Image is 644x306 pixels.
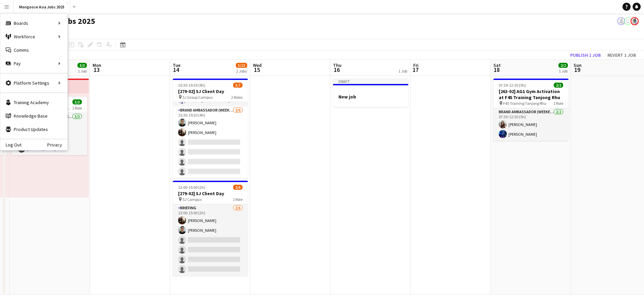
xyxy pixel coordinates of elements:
span: 13:00-15:00 (2h) [178,185,205,190]
a: Knowledge Base [0,109,67,123]
span: Tue [173,62,180,68]
h3: [263-02] AG1 Gym Activation at F45 Training Tanjong Rhu [493,88,569,100]
span: 3/3 [77,63,87,68]
span: 10:30-19:30 (9h) [178,83,205,88]
div: Workforce [0,30,67,43]
span: 2/6 [233,185,243,190]
div: Boards [0,16,67,30]
span: Thu [333,62,341,68]
a: Product Updates [0,123,67,136]
a: Log Out [0,142,21,147]
span: 1 Role [72,105,82,111]
app-card-role: Brand Ambassador (weekday)2/615:30-19:30 (4h)[PERSON_NAME][PERSON_NAME] [173,106,248,178]
app-user-avatar: Kristie Rodrigues [617,17,625,25]
span: SJ Group Campus [182,95,213,100]
h3: [279-02] SJ Client Day [173,88,248,94]
app-job-card: DraftNew job [333,79,408,107]
span: 1 Role [233,197,243,202]
app-card-role: Briefing2/613:00-15:00 (2h)[PERSON_NAME][PERSON_NAME] [173,204,248,276]
h3: [279-02] SJ Client Day [173,190,248,196]
span: 17 [412,66,419,74]
div: Pay [0,57,67,70]
span: 3/3 [72,99,82,104]
span: SJ Campus [182,197,202,202]
app-card-role: Brand Ambassador (weekend)2/207:30-12:30 (5h)[PERSON_NAME][PERSON_NAME] [493,108,569,141]
div: 2 Jobs [236,69,247,74]
span: 2/2 [558,63,568,68]
span: 13 [92,66,101,74]
div: Platform Settings [0,76,67,90]
span: 14 [172,66,180,74]
span: 1 Role [553,101,563,106]
div: Draft [333,79,408,84]
span: 5/13 [236,63,247,68]
button: Revert 1 job [605,51,639,59]
app-job-card: 07:30-12:30 (5h)2/2[263-02] AG1 Gym Activation at F45 Training Tanjong Rhu F45 Training Tanjong R... [493,79,569,141]
span: 18 [492,66,501,74]
span: Sat [493,62,501,68]
span: 2/2 [554,83,563,88]
a: Privacy [47,142,67,147]
span: Sun [574,62,582,68]
a: Training Academy [0,96,67,109]
div: 1 Job [398,69,407,74]
app-user-avatar: SOE YAZAR HTUN [624,17,632,25]
span: 3/7 [233,83,243,88]
span: Mon [93,62,101,68]
button: Mongoose Asia Jobs 2025 [14,0,70,13]
a: Comms [0,43,67,57]
span: F45 Training Tanjong Rhu [503,101,546,106]
h3: New job [333,94,408,100]
div: 1 Job [559,69,568,74]
span: 07:30-12:30 (5h) [499,83,526,88]
app-user-avatar: Emira Razak [631,17,639,25]
span: 19 [573,66,582,74]
span: 15 [252,66,262,74]
app-job-card: 10:30-19:30 (9h)3/7[279-02] SJ Client Day SJ Group Campus2 RolesEvent Manager (weekday)1/110:30-1... [173,79,248,178]
span: Fri [413,62,419,68]
app-job-card: 13:00-15:00 (2h)2/6[279-02] SJ Client Day SJ Campus1 RoleBriefing2/613:00-15:00 (2h)[PERSON_NAME]... [173,181,248,276]
button: Publish 1 job [568,51,603,59]
div: 1 Job [78,69,87,74]
span: 2 Roles [231,95,243,100]
span: 16 [332,66,341,74]
span: Wed [253,62,262,68]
